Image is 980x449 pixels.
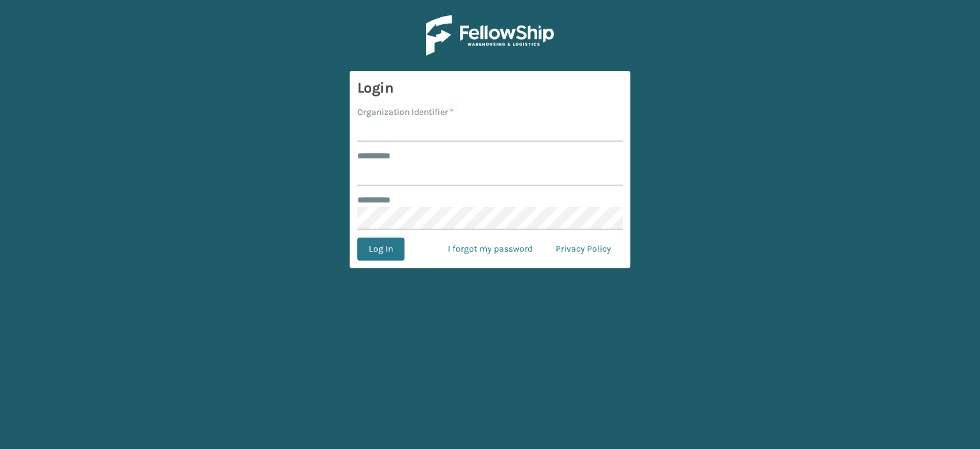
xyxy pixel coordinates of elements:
[436,238,544,261] a: I forgot my password
[357,238,405,261] button: Log In
[426,15,554,56] img: Logo
[544,238,623,261] a: Privacy Policy
[357,105,454,119] label: Organization Identifier
[357,79,623,98] h3: Login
